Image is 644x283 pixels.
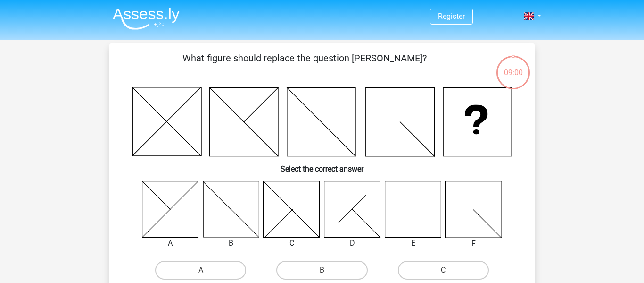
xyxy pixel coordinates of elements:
label: B [276,261,367,280]
div: A [135,238,206,249]
p: What figure should replace the question [PERSON_NAME]? [124,51,484,79]
div: 09:00 [495,55,531,78]
label: C [398,261,489,280]
label: A [155,261,246,280]
img: Assessly [113,8,180,30]
h6: Select the correct answer [124,157,520,173]
a: Register [438,12,465,21]
div: D [317,238,388,249]
div: C [256,238,327,249]
div: E [378,238,449,249]
div: B [196,238,267,249]
div: F [438,238,509,249]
